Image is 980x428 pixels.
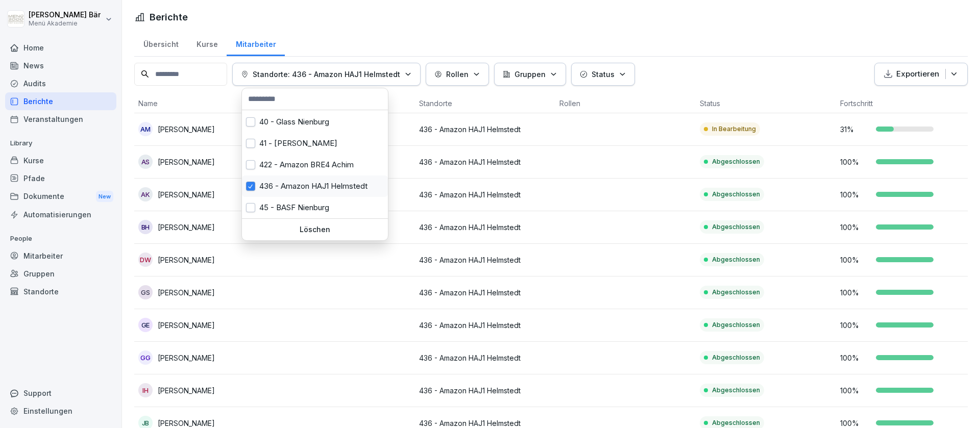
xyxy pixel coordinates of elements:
[242,197,388,218] div: 45 - BASF Nienburg
[242,133,388,154] div: 41 - [PERSON_NAME]
[246,225,384,234] p: Löschen
[446,69,469,80] p: Rollen
[242,111,388,133] div: 40 - Glass Nienburg
[896,68,939,80] p: Exportieren
[514,69,546,80] p: Gruppen
[253,69,400,80] p: Standorte: 436 - Amazon HAJ1 Helmstedt
[592,69,615,80] p: Status
[242,175,388,197] div: 436 - Amazon HAJ1 Helmstedt
[242,154,388,175] div: 422 - Amazon BRE4 Achim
